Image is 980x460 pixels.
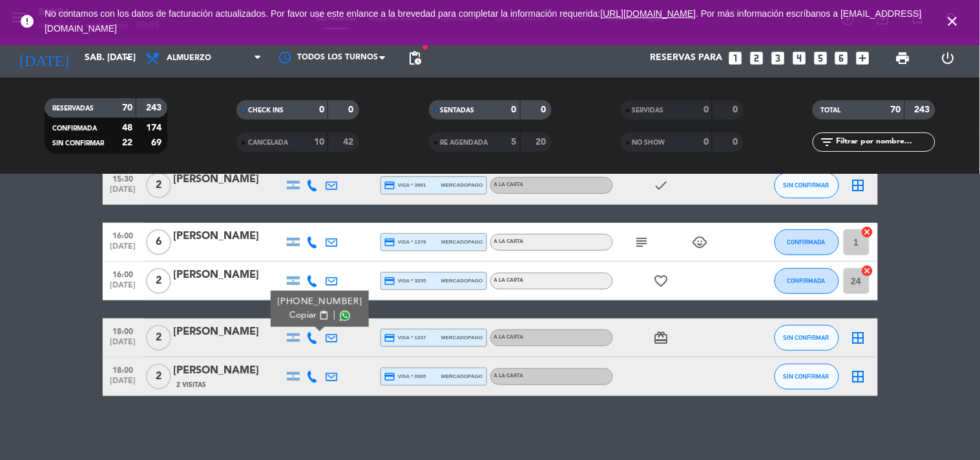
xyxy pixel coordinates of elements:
[494,182,524,187] span: A LA CARTA
[835,135,935,149] input: Filtrar por nombre...
[107,185,140,200] span: [DATE]
[441,181,483,189] span: mercadopago
[107,362,140,377] span: 18:00
[441,238,483,246] span: mercadopago
[146,364,171,390] span: 2
[541,105,548,114] strong: 0
[945,14,961,29] i: close
[122,103,132,112] strong: 70
[784,334,829,341] span: SIN CONFIRMAR
[107,171,140,185] span: 15:30
[851,369,866,384] i: border_all
[891,105,901,114] strong: 70
[654,178,669,193] i: check
[277,295,362,309] div: [PHONE_NUMBER]
[174,171,284,188] div: [PERSON_NAME]
[407,50,422,66] span: pending_actions
[693,235,708,250] i: child_care
[146,325,171,351] span: 2
[174,362,284,379] div: [PERSON_NAME]
[851,178,866,193] i: border_all
[704,105,709,114] strong: 0
[318,311,328,320] span: content_paste
[384,371,426,382] span: visa * 0065
[384,180,426,191] span: visa * 3661
[855,50,871,67] i: add_box
[861,225,874,238] i: cancel
[940,50,955,66] i: power_settings_new
[107,377,140,392] span: [DATE]
[289,309,317,322] span: Copiar
[441,107,475,114] span: SENTADAS
[812,50,829,67] i: looks_5
[146,172,171,198] span: 2
[512,138,517,147] strong: 5
[634,235,650,250] i: subject
[775,325,839,351] button: SIN CONFIRMAR
[120,50,136,66] i: arrow_drop_down
[248,107,284,114] span: CHECK INS
[512,105,517,114] strong: 0
[107,323,140,338] span: 18:00
[494,335,524,340] span: A LA CARTA
[177,380,207,390] span: 2 Visitas
[769,50,786,67] i: looks_3
[775,172,839,198] button: SIN CONFIRMAR
[107,242,140,257] span: [DATE]
[494,239,524,244] span: A LA CARTA
[727,50,744,67] i: looks_one
[384,332,426,344] span: visa * 1337
[344,138,357,147] strong: 42
[314,138,324,147] strong: 10
[784,373,829,380] span: SIN CONFIRMAR
[349,105,357,114] strong: 0
[536,138,548,147] strong: 20
[151,138,164,147] strong: 69
[45,8,922,34] span: No contamos con los datos de facturación actualizados. Por favor use este enlance a la brevedad p...
[650,53,722,63] span: Reservas para
[632,140,665,146] span: NO SHOW
[787,238,826,246] span: CONFIRMADA
[248,140,288,146] span: CANCELADA
[319,105,324,114] strong: 0
[494,373,524,379] span: A LA CARTA
[632,107,664,114] span: SERVIDAS
[333,309,335,322] span: |
[654,273,669,289] i: favorite_border
[654,330,669,346] i: card_giftcard
[775,268,839,294] button: CONFIRMADA
[45,8,922,34] a: . Por más información escríbanos a [EMAIL_ADDRESS][DOMAIN_NAME]
[122,138,132,147] strong: 22
[52,105,94,112] span: RESERVADAS
[926,39,970,78] div: LOG OUT
[851,330,866,346] i: border_all
[146,123,164,132] strong: 174
[601,8,696,19] a: [URL][DOMAIN_NAME]
[441,372,483,381] span: mercadopago
[384,236,396,248] i: credit_card
[107,227,140,242] span: 16:00
[174,228,284,245] div: [PERSON_NAME]
[441,277,483,285] span: mercadopago
[384,236,426,248] span: visa * 1376
[107,281,140,296] span: [DATE]
[895,50,911,66] span: print
[833,50,850,67] i: looks_6
[384,275,426,287] span: visa * 3255
[787,277,826,284] span: CONFIRMADA
[421,43,429,51] span: fiber_manual_record
[733,105,740,114] strong: 0
[122,123,132,132] strong: 48
[384,371,396,382] i: credit_card
[19,14,35,29] i: error
[820,107,840,114] span: TOTAL
[861,264,874,277] i: cancel
[146,229,171,255] span: 6
[384,275,396,287] i: credit_card
[146,268,171,294] span: 2
[784,182,829,189] span: SIN CONFIRMAR
[733,138,740,147] strong: 0
[915,105,933,114] strong: 243
[10,44,78,72] i: [DATE]
[289,309,329,322] button: Copiarcontent_paste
